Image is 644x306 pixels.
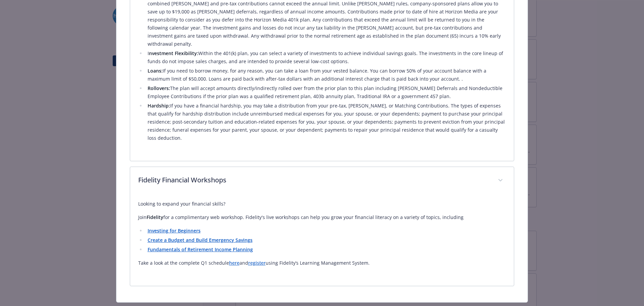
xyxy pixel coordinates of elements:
li: If you have a financial hardship, you may take a distribution from your pre-tax, [PERSON_NAME], o... [146,102,506,142]
strong: Hardship: [148,102,170,109]
a: here [229,260,239,266]
strong: Rollovers: [148,85,170,91]
li: I Within the 401(k) plan, you can select a variety of investments to achieve individual savings g... [146,49,506,65]
p: Fidelity Financial Workshops [138,175,490,185]
a: register [248,260,266,266]
a: Investing for Beginners [148,227,201,234]
li: If you need to borrow money, for any reason, you can take a loan from your vested balance. You ca... [146,67,506,83]
strong: Loans: [148,68,163,74]
p: Take a look at the complete Q1 schedule and using Fidelity’s Learning Management System. [138,259,506,267]
p: Join for a complimentary web workshop. Fidelity's live workshops can help you grow your financial... [138,213,506,221]
strong: nvestment Flexibility: [149,50,198,56]
p: Looking to expand your financial skills? [138,200,506,208]
a: Fundamentals of Retirement Income Planning [148,246,253,253]
div: Fidelity Financial Workshops [130,167,514,194]
li: The plan will accept amounts directly/indirectly rolled over from the prior plan to this plan inc... [146,84,506,100]
a: Create a Budget and Build Emergency Savings [148,237,253,243]
div: Fidelity Financial Workshops [130,194,514,286]
strong: Fidelity [147,214,163,220]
